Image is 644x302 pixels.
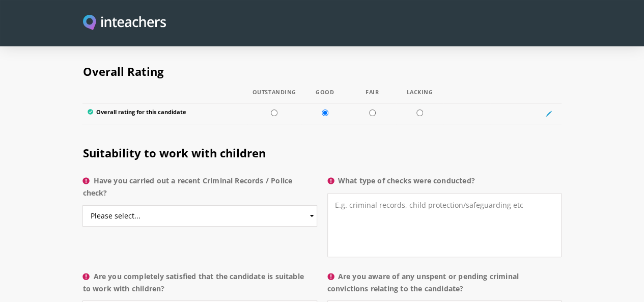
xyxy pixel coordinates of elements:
[327,175,562,193] label: What type of checks were conducted?
[349,89,396,103] th: Fair
[327,270,562,301] label: Are you aware of any unspent or pending criminal convictions relating to the candidate?
[82,270,317,301] label: Are you completely satisfied that the candidate is suitable to work with children?
[396,89,443,103] th: Lacking
[82,145,265,160] span: Suitability to work with children
[83,15,166,32] img: Inteachers
[82,175,317,205] label: Have you carried out a recent Criminal Records / Police check?
[88,108,242,118] label: Overall rating for this candidate
[82,64,163,79] span: Overall Rating
[83,15,166,32] a: Visit this site's homepage
[247,89,301,103] th: Outstanding
[301,89,349,103] th: Good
